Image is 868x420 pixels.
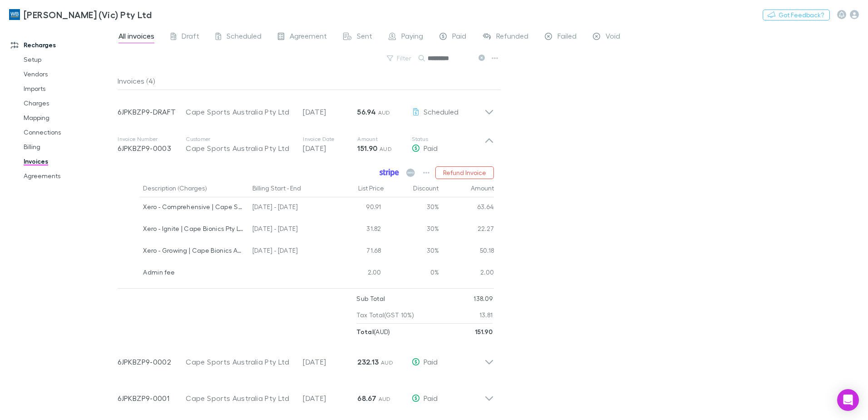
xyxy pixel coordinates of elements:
[143,241,245,260] div: Xero - Growing | Cape Bionics America Inc
[249,219,330,241] div: [DATE] - [DATE]
[381,359,393,366] span: AUD
[452,31,466,43] span: Paid
[110,126,501,163] div: Invoice Number6JPKBZP9-0003CustomerCape Sports Australia Pty LtdInvoice Date[DATE]Amount151.90 AU...
[118,356,186,367] p: 6JPKBZP9-0002
[837,389,859,411] div: Open Intercom Messenger
[110,376,501,413] div: 6JPKBZP9-0001Cape Sports Australia Pty Ltd[DATE]68.67 AUDPaid
[290,31,327,43] span: Agreement
[379,395,391,402] span: AUD
[473,290,493,307] p: 138.09
[9,9,20,20] img: William Buck (Vic) Pty Ltd's Logo
[15,125,123,140] a: Connections
[356,290,385,307] p: Sub Total
[143,263,245,282] div: Admin fee
[763,10,830,20] button: Got Feedback?
[118,31,154,43] span: All invoices
[357,135,412,143] p: Amount
[435,166,494,179] button: Refund Invoice
[143,219,245,238] div: Xero - Ignite | Cape Bionics Pty Ltd
[330,241,385,263] div: 71.68
[15,67,123,81] a: Vendors
[186,135,294,143] p: Customer
[382,53,417,64] button: Filter
[15,81,123,96] a: Imports
[378,109,390,116] span: AUD
[118,143,186,154] p: 6JPKBZP9-0003
[15,169,123,183] a: Agreements
[357,31,372,43] span: Sent
[401,31,423,43] span: Paying
[356,328,374,335] strong: Total
[357,107,376,116] strong: 56.94
[15,154,123,169] a: Invoices
[249,197,330,219] div: [DATE] - [DATE]
[356,307,414,323] p: Tax Total (GST 10%)
[385,241,439,263] div: 30%
[4,4,157,25] a: [PERSON_NAME] (Vic) Pty Ltd
[380,145,392,152] span: AUD
[496,31,528,43] span: Refunded
[186,356,294,367] div: Cape Sports Australia Pty Ltd
[15,96,123,110] a: Charges
[357,357,379,366] strong: 232.13
[15,52,123,67] a: Setup
[385,263,439,285] div: 0%
[424,107,459,116] span: Scheduled
[24,9,152,20] h3: [PERSON_NAME] (Vic) Pty Ltd
[303,106,357,117] p: [DATE]
[475,328,493,335] strong: 151.90
[330,197,385,219] div: 90.91
[356,324,390,340] p: ( AUD )
[357,144,377,153] strong: 151.90
[439,263,494,285] div: 2.00
[439,219,494,241] div: 22.27
[424,357,438,366] span: Paid
[424,394,438,402] span: Paid
[15,140,123,154] a: Billing
[118,393,186,404] p: 6JPKBZP9-0001
[606,31,620,43] span: Void
[557,31,577,43] span: Failed
[330,219,385,241] div: 31.82
[186,393,294,404] div: Cape Sports Australia Pty Ltd
[110,90,501,126] div: 6JPKBZP9-DRAFTCape Sports Australia Pty Ltd[DATE]56.94 AUDScheduled
[303,393,357,404] p: [DATE]
[249,241,330,263] div: [DATE] - [DATE]
[385,197,439,219] div: 30%
[330,263,385,285] div: 2.00
[357,394,376,403] strong: 68.67
[110,340,501,376] div: 6JPKBZP9-0002Cape Sports Australia Pty Ltd[DATE]232.13 AUDPaid
[303,135,357,143] p: Invoice Date
[15,110,123,125] a: Mapping
[424,144,438,152] span: Paid
[439,197,494,219] div: 63.64
[143,197,245,216] div: Xero - Comprehensive | Cape Sports Australia Pty Ltd
[182,31,199,43] span: Draft
[412,135,484,143] p: Status
[2,38,123,52] a: Recharges
[303,143,357,154] p: [DATE]
[439,241,494,263] div: 50.18
[186,143,294,154] div: Cape Sports Australia Pty Ltd
[118,106,186,117] p: 6JPKBZP9-DRAFT
[479,307,493,323] p: 13.81
[385,219,439,241] div: 30%
[186,106,294,117] div: Cape Sports Australia Pty Ltd
[303,356,357,367] p: [DATE]
[227,31,261,43] span: Scheduled
[118,135,186,143] p: Invoice Number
